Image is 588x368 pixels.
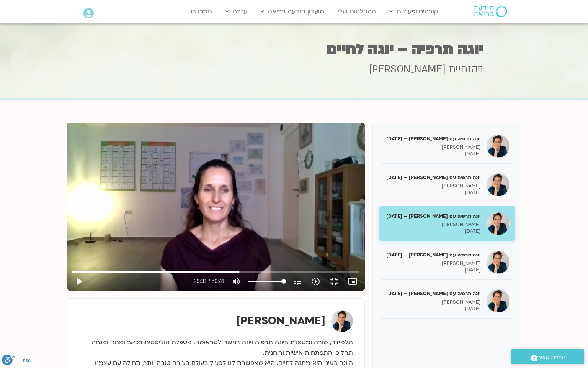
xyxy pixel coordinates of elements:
p: [DATE] [384,267,481,273]
a: ההקלטות שלי [334,4,380,19]
p: [DATE] [384,228,481,235]
a: קורסים ופעילות [385,4,442,19]
p: [PERSON_NAME] [384,260,481,267]
p: [DATE] [384,306,481,312]
img: יוגה תרפיה עם יעל אלנברג – 21/05/25 [487,212,510,235]
p: [PERSON_NAME] [384,222,481,228]
a: מועדון תודעה בריאה [257,4,328,19]
span: בהנחיית [449,62,483,76]
a: יצירת קשר [511,349,584,364]
p: [DATE] [384,189,481,196]
img: תודעה בריאה [474,6,507,17]
img: יוגה תרפיה עם יעל אלנברג – 07/05/25 [487,135,510,158]
img: יוגה תרפיה עם יעל אלנברג – 28/05/25 [487,251,510,274]
strong: [PERSON_NAME] [236,314,325,328]
h5: יוגה תרפיה עם [PERSON_NAME] – [DATE] [384,174,481,181]
img: יעל אלנברג [331,310,353,332]
h5: יוגה תרפיה עם [PERSON_NAME] – [DATE] [384,251,481,258]
p: [DATE] [384,151,481,157]
h1: יוגה תרפיה – יוגה לחיים [105,42,483,57]
a: עזרה [222,4,251,19]
a: תמכו בנו [185,4,216,19]
p: [PERSON_NAME] [384,144,481,151]
p: [PERSON_NAME] [384,299,481,306]
img: יוגה תרפיה עם יעל אלנברג – 14/05/25 [487,173,510,196]
h5: יוגה תרפיה עם [PERSON_NAME] – [DATE] [384,290,481,297]
span: יצירת קשר [537,352,565,363]
img: יוגה תרפיה עם יעל אלנברג – 04/06/25 [487,289,510,312]
h5: יוגה תרפיה עם [PERSON_NAME] – [DATE] [384,135,481,142]
h5: יוגה תרפיה עם [PERSON_NAME] – [DATE] [384,213,481,220]
p: [PERSON_NAME] [384,183,481,189]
